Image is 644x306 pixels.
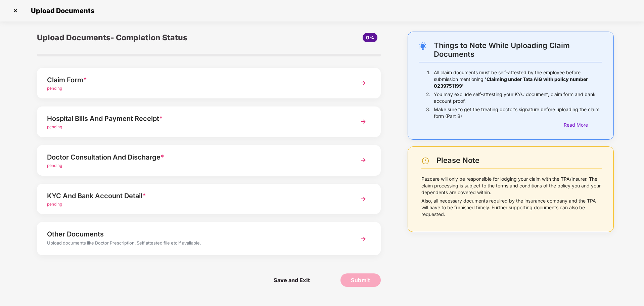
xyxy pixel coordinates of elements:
div: Upload Documents- Completion Status [37,32,266,44]
span: pending [47,86,62,91]
b: 'Claiming under Tata AIG with policy number 0239751199' [434,76,588,89]
p: 2. [426,91,430,104]
img: svg+xml;base64,PHN2ZyBpZD0iTmV4dCIgeG1sbnM9Imh0dHA6Ly93d3cudzMub3JnLzIwMDAvc3ZnIiB3aWR0aD0iMzYiIG... [357,193,369,205]
p: Pazcare will only be responsible for lodging your claim with the TPA/Insurer. The claim processin... [421,176,602,196]
img: svg+xml;base64,PHN2ZyBpZD0iTmV4dCIgeG1sbnM9Imh0dHA6Ly93d3cudzMub3JnLzIwMDAvc3ZnIiB3aWR0aD0iMzYiIG... [357,154,369,166]
p: 1. [427,69,430,89]
div: KYC And Bank Account Detail [47,190,343,201]
div: Things to Note While Uploading Claim Documents [434,41,602,58]
p: All claim documents must be self-attested by the employee before submission mentioning [434,69,602,89]
div: Read More [564,121,602,129]
div: Doctor Consultation And Discharge [47,152,343,163]
div: Other Documents [47,229,343,239]
img: svg+xml;base64,PHN2ZyB4bWxucz0iaHR0cDovL3d3dy53My5vcmcvMjAwMC9zdmciIHdpZHRoPSIyNC4wOTMiIGhlaWdodD... [419,42,427,50]
span: Upload Documents [24,7,98,15]
img: svg+xml;base64,PHN2ZyBpZD0iTmV4dCIgeG1sbnM9Imh0dHA6Ly93d3cudzMub3JnLzIwMDAvc3ZnIiB3aWR0aD0iMzYiIG... [357,116,369,128]
p: 3. [426,106,430,120]
div: Upload documents like Doctor Prescription, Self attested file etc if available. [47,239,343,248]
span: pending [47,202,62,207]
p: Make sure to get the treating doctor’s signature before uploading the claim form (Part B) [434,106,602,120]
p: Also, all necessary documents required by the insurance company and the TPA will have to be furni... [421,198,602,218]
button: Submit [340,273,381,287]
span: 0% [366,35,374,40]
img: svg+xml;base64,PHN2ZyBpZD0iTmV4dCIgeG1sbnM9Imh0dHA6Ly93d3cudzMub3JnLzIwMDAvc3ZnIiB3aWR0aD0iMzYiIG... [357,77,369,89]
div: Please Note [436,156,602,165]
p: You may exclude self-attesting your KYC document, claim form and bank account proof. [434,91,602,104]
img: svg+xml;base64,PHN2ZyBpZD0iTmV4dCIgeG1sbnM9Imh0dHA6Ly93d3cudzMub3JnLzIwMDAvc3ZnIiB3aWR0aD0iMzYiIG... [357,233,369,245]
span: pending [47,124,62,129]
span: pending [47,163,62,168]
img: svg+xml;base64,PHN2ZyBpZD0iV2FybmluZ18tXzI0eDI0IiBkYXRhLW5hbWU9Ildhcm5pbmcgLSAyNHgyNCIgeG1sbnM9Im... [421,157,429,165]
div: Hospital Bills And Payment Receipt [47,113,343,124]
span: Save and Exit [267,273,317,287]
div: Claim Form [47,75,343,85]
img: svg+xml;base64,PHN2ZyBpZD0iQ3Jvc3MtMzJ4MzIiIHhtbG5zPSJodHRwOi8vd3d3LnczLm9yZy8yMDAwL3N2ZyIgd2lkdG... [10,5,21,16]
